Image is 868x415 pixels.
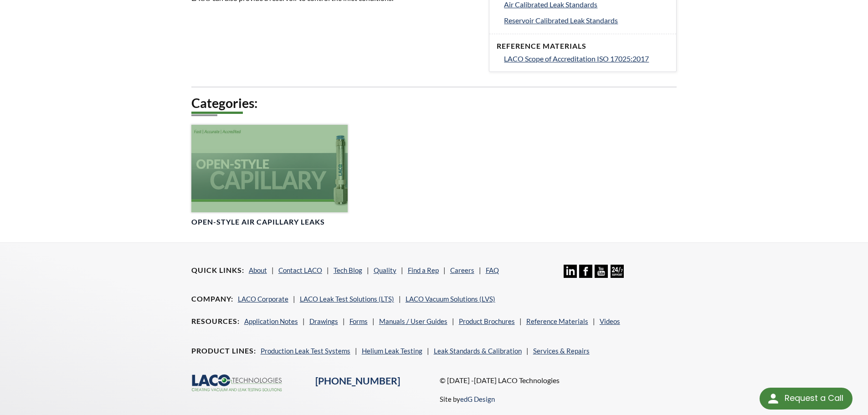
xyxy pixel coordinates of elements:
[278,266,322,274] a: Contact LACO
[611,265,624,278] img: 24/7 Support Icon
[504,16,618,25] span: Reservoir Calibrated Leak Standards
[600,317,620,325] a: Videos
[504,53,669,65] a: LACO Scope of Accreditation ISO 17025:2017
[191,217,325,227] h4: Open-Style Air Capillary Leaks
[785,388,843,409] div: Request a Call
[611,271,624,279] a: 24/7 Support
[486,266,499,274] a: FAQ
[191,266,244,275] h4: Quick Links
[309,317,338,325] a: Drawings
[191,317,240,326] h4: Resources
[504,15,669,26] a: Reservoir Calibrated Leak Standards
[408,266,439,274] a: Find a Rep
[238,295,288,303] a: LACO Corporate
[406,295,495,303] a: LACO Vacuum Solutions (LVS)
[526,317,588,325] a: Reference Materials
[440,394,495,405] p: Site by
[760,388,853,410] div: Request a Call
[334,266,362,274] a: Tech Blog
[191,294,233,304] h4: Company
[440,374,677,386] p: © [DATE] -[DATE] LACO Technologies
[244,317,298,325] a: Application Notes
[379,317,447,325] a: Manuals / User Guides
[450,266,474,274] a: Careers
[460,395,495,403] a: edG Design
[261,347,350,355] a: Production Leak Test Systems
[504,54,649,63] span: LACO Scope of Accreditation ISO 17025:2017
[459,317,515,325] a: Product Brochures
[497,41,669,51] h4: Reference Materials
[349,317,368,325] a: Forms
[533,347,590,355] a: Services & Repairs
[300,295,394,303] a: LACO Leak Test Solutions (LTS)
[191,125,348,227] a: Open-Style Capillary headerOpen-Style Air Capillary Leaks
[434,347,522,355] a: Leak Standards & Calibration
[374,266,396,274] a: Quality
[362,347,422,355] a: Helium Leak Testing
[191,95,677,112] h2: Categories:
[315,375,400,387] a: [PHONE_NUMBER]
[766,391,781,406] img: round button
[249,266,267,274] a: About
[191,346,256,356] h4: Product Lines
